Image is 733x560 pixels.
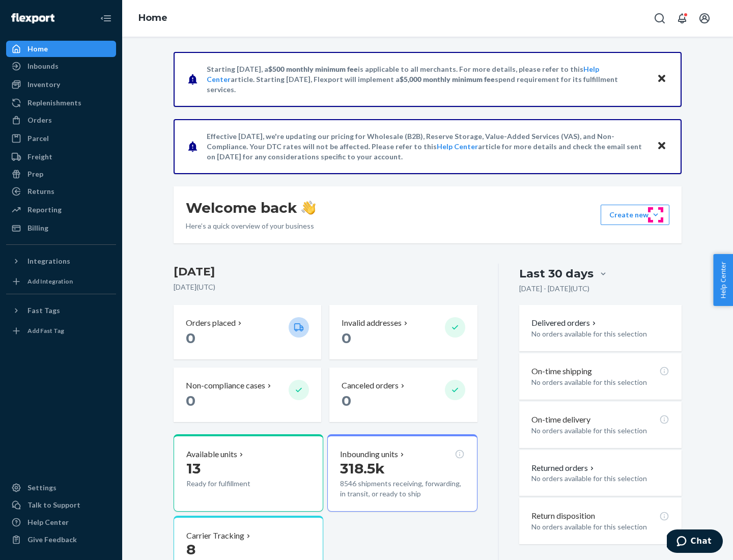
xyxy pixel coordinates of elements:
div: Prep [27,169,43,179]
button: Close [655,139,668,154]
div: Parcel [27,133,49,144]
button: Delivered orders [531,317,598,329]
p: Ready for fulfillment [186,479,280,489]
button: Open notifications [672,8,692,29]
div: Orders [27,115,52,125]
button: Integrations [6,253,116,269]
p: Inbounding units [340,449,398,460]
div: Billing [27,223,48,233]
button: Talk to Support [6,497,116,513]
div: Last 30 days [519,266,594,282]
div: Integrations [27,256,70,266]
a: Returns [6,183,116,200]
a: Parcel [6,130,116,147]
p: No orders available for this selection [531,377,669,387]
p: Here’s a quick overview of your business [186,221,316,231]
div: Replenishments [27,98,81,108]
button: Give Feedback [6,531,116,548]
div: Inventory [27,79,60,90]
p: Starting [DATE], a is applicable to all merchants. For more details, please refer to this article... [207,64,647,95]
p: Orders placed [186,317,236,329]
a: Home [138,12,167,23]
button: Invalid addresses 0 [329,305,477,359]
span: 0 [186,392,195,409]
img: hand-wave emoji [301,201,316,215]
p: On-time delivery [531,414,590,426]
a: Orders [6,112,116,128]
div: Help Center [27,517,69,527]
div: Add Fast Tag [27,326,64,335]
span: 0 [342,392,351,409]
button: Fast Tags [6,302,116,319]
button: Non-compliance cases 0 [174,368,321,422]
a: Settings [6,480,116,496]
span: 0 [342,329,351,347]
p: On-time shipping [531,366,592,377]
a: Help Center [437,142,478,151]
span: 318.5k [340,460,385,477]
div: Add Integration [27,277,73,286]
h3: [DATE] [174,264,477,280]
span: 13 [186,460,201,477]
div: Freight [27,152,52,162]
a: Billing [6,220,116,236]
p: No orders available for this selection [531,522,669,532]
span: $5,000 monthly minimum fee [400,75,495,83]
button: Help Center [713,254,733,306]
p: Invalid addresses [342,317,402,329]
p: [DATE] - [DATE] ( UTC ) [519,284,589,294]
button: Create new [601,205,669,225]
a: Reporting [6,202,116,218]
button: Canceled orders 0 [329,368,477,422]
button: Orders placed 0 [174,305,321,359]
a: Add Integration [6,273,116,290]
a: Add Fast Tag [6,323,116,339]
img: Flexport logo [11,13,54,23]
p: Canceled orders [342,380,399,391]
iframe: Opens a widget where you can chat to one of our agents [667,529,723,555]
button: Available units13Ready for fulfillment [174,434,323,512]
div: Inbounds [27,61,59,71]
button: Returned orders [531,462,596,474]
div: Reporting [27,205,62,215]
div: Returns [27,186,54,197]
a: Inventory [6,76,116,93]
button: Close Navigation [96,8,116,29]
p: Non-compliance cases [186,380,265,391]
span: 0 [186,329,195,347]
p: Effective [DATE], we're updating our pricing for Wholesale (B2B), Reserve Storage, Value-Added Se... [207,131,647,162]
div: Talk to Support [27,500,80,510]
p: [DATE] ( UTC ) [174,282,477,292]
div: Fast Tags [27,305,60,316]
p: Return disposition [531,510,595,522]
button: Open Search Box [650,8,670,29]
a: Home [6,41,116,57]
p: Available units [186,449,237,460]
p: Carrier Tracking [186,530,244,542]
a: Prep [6,166,116,182]
span: $500 monthly minimum fee [268,65,358,73]
button: Open account menu [694,8,715,29]
div: Give Feedback [27,535,77,545]
p: 8546 shipments receiving, forwarding, in transit, or ready to ship [340,479,464,499]
p: No orders available for this selection [531,329,669,339]
h1: Welcome back [186,199,316,217]
div: Home [27,44,48,54]
button: Inbounding units318.5k8546 shipments receiving, forwarding, in transit, or ready to ship [327,434,477,512]
div: Settings [27,483,57,493]
span: 8 [186,541,195,558]
p: No orders available for this selection [531,473,669,484]
a: Replenishments [6,95,116,111]
a: Help Center [6,514,116,530]
a: Inbounds [6,58,116,74]
p: No orders available for this selection [531,426,669,436]
a: Freight [6,149,116,165]
ol: breadcrumbs [130,4,176,33]
button: Close [655,72,668,87]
